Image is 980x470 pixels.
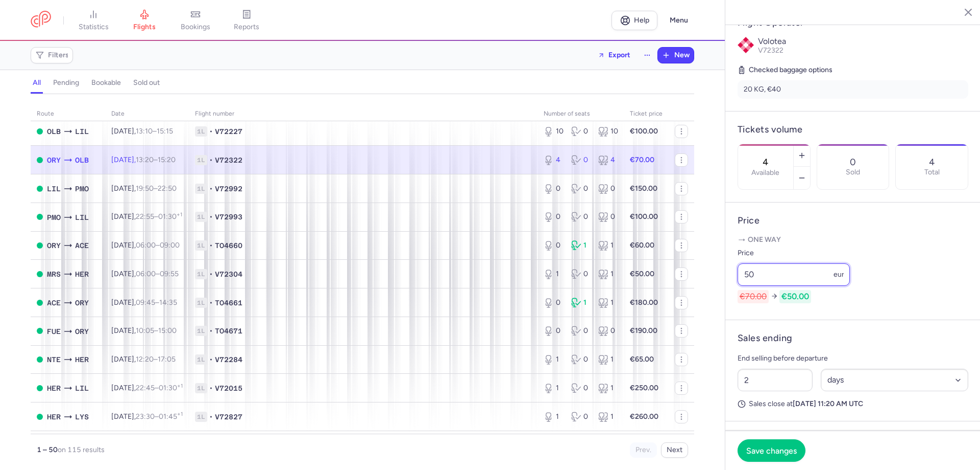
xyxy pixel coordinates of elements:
[674,51,690,59] span: New
[215,412,242,422] span: V72827
[47,326,61,337] span: FUE
[215,184,242,194] span: V72992
[47,268,61,280] span: MRS
[31,48,72,63] button: Filters
[111,212,182,221] span: [DATE],
[68,9,119,32] a: statistics
[33,78,41,87] h4: all
[53,78,79,87] h4: pending
[544,298,563,308] div: 0
[195,383,207,393] span: 1L
[209,126,213,137] span: •
[136,298,155,307] time: 09:45
[160,241,180,250] time: 09:00
[136,241,180,250] span: –
[111,155,176,164] span: [DATE],
[598,354,618,365] div: 1
[75,240,89,251] span: ACE
[598,298,618,308] div: 1
[47,154,61,166] span: ORY
[571,155,591,165] div: 0
[111,298,177,307] span: [DATE],
[31,11,51,30] a: CitizenPlane red outlined logo
[47,126,61,137] span: OLB
[47,212,61,223] span: PMO
[195,298,207,308] span: 1L
[136,384,183,392] span: –
[634,16,649,24] span: Help
[738,263,850,286] input: ---
[111,412,183,421] span: [DATE],
[177,383,183,389] sup: +1
[136,326,177,335] span: –
[209,383,213,393] span: •
[75,383,89,394] span: LIL
[119,9,170,32] a: flights
[209,269,213,279] span: •
[136,212,182,221] span: –
[215,240,242,251] span: TO4660
[215,269,242,279] span: V72304
[37,445,58,454] strong: 1 – 50
[630,127,658,136] strong: €100.00
[195,326,207,336] span: 1L
[598,126,618,137] div: 10
[189,106,537,122] th: Flight number
[793,399,863,408] strong: [DATE] 11:20 AM UTC
[111,241,180,250] span: [DATE],
[136,155,154,164] time: 13:20
[47,354,61,365] span: NTE
[136,384,155,392] time: 22:45
[598,155,618,165] div: 4
[136,155,176,164] span: –
[544,412,563,422] div: 1
[177,211,182,218] sup: +1
[758,37,968,46] p: Volotea
[738,37,754,53] img: Volotea logo
[746,446,797,455] span: Save changes
[75,326,89,337] span: ORY
[158,212,182,221] time: 01:30
[571,298,591,308] div: 1
[738,439,805,462] button: Save changes
[598,212,618,222] div: 0
[133,78,160,87] h4: sold out
[209,326,213,336] span: •
[738,235,968,245] p: One way
[75,212,89,223] span: LIL
[658,48,694,63] button: New
[157,127,173,136] time: 15:15
[159,298,177,307] time: 14:35
[571,184,591,194] div: 0
[136,212,154,221] time: 22:55
[215,298,242,308] span: TO4661
[111,355,176,364] span: [DATE],
[209,412,213,422] span: •
[75,268,89,280] span: HER
[738,215,968,227] h4: Price
[158,155,176,164] time: 15:20
[159,412,183,421] time: 01:45
[221,9,272,32] a: reports
[160,270,179,278] time: 09:55
[195,269,207,279] span: 1L
[738,399,968,409] p: Sales close at
[215,326,242,336] span: TO4671
[758,46,783,55] span: V72322
[75,126,89,137] span: LIL
[111,326,177,335] span: [DATE],
[544,184,563,194] div: 0
[630,241,654,250] strong: €60.00
[630,184,657,193] strong: €150.00
[215,383,242,393] span: V72015
[105,106,189,122] th: date
[136,326,154,335] time: 10:05
[195,155,207,165] span: 1L
[136,412,155,421] time: 23:30
[136,270,179,278] span: –
[209,298,213,308] span: •
[661,442,688,458] button: Next
[215,155,242,165] span: V72322
[738,124,968,136] h4: Tickets volume
[170,9,221,32] a: bookings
